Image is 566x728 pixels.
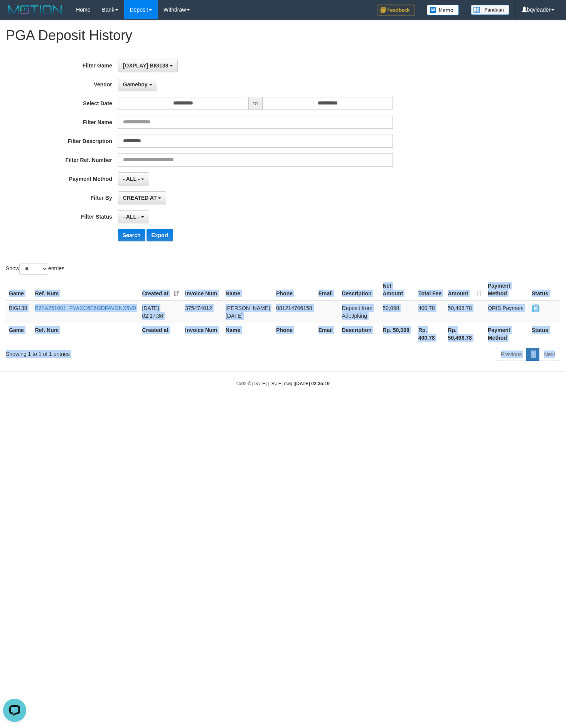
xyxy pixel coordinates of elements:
[273,323,315,345] th: Phone
[147,229,173,241] button: Export
[32,279,139,301] th: Ref. Num
[380,323,415,345] th: Rp. 50,098
[471,5,509,15] img: panduan.png
[6,263,64,275] label: Show entries
[35,305,136,311] a: B62A251001_PYAXC6E6GDFAVGNX5V0
[315,279,339,301] th: Email
[182,323,222,345] th: Invoice Num
[415,301,445,323] td: 400.78
[118,229,145,241] button: Search
[339,323,380,345] th: Description
[182,279,222,301] th: Invoice Num
[6,4,64,15] img: MOTION_logo.png
[139,279,182,301] th: Created at: activate to sort column ascending
[3,3,26,26] button: Open LiveChat chat widget
[339,279,380,301] th: Description
[273,279,315,301] th: Phone
[248,97,263,110] span: to
[273,301,315,323] td: 081214706158
[118,78,157,91] button: Gameboy
[339,301,380,323] td: Deposit from AdeJpking
[485,323,529,345] th: Payment Method
[222,323,273,345] th: Name
[496,348,527,361] a: Previous
[529,323,560,345] th: Status
[118,172,149,185] button: - ALL -
[123,81,148,88] span: Gameboy
[526,348,539,361] a: 1
[315,323,339,345] th: Email
[123,195,157,201] span: CREATED AT
[427,5,459,15] img: Button%20Memo.svg
[380,279,415,301] th: Net Amount
[539,348,560,361] a: Next
[415,323,445,345] th: Rp. 400.78
[123,176,140,182] span: - ALL -
[445,301,485,323] td: 50,498.78
[445,323,485,345] th: Rp. 50,498.78
[6,279,32,301] th: Game
[32,323,139,345] th: Ref. Num
[380,301,415,323] td: 50,098
[182,301,222,323] td: 375474012
[123,214,140,220] span: - ALL -
[222,279,273,301] th: Name
[118,59,178,72] button: [OXPLAY] BIG138
[295,381,330,386] strong: [DATE] 02:35:19
[6,347,230,358] div: Showing 1 to 1 of 1 entries
[118,191,167,204] button: CREATED AT
[6,323,32,345] th: Game
[236,381,330,386] small: code © [DATE]-[DATE] dwg |
[377,5,415,15] img: Feedback.jpg
[123,62,168,69] span: [OXPLAY] BIG138
[6,301,32,323] td: BIG138
[118,210,149,223] button: - ALL -
[529,279,560,301] th: Status
[485,279,529,301] th: Payment Method
[139,301,182,323] td: [DATE] 02:17:36
[445,279,485,301] th: Amount: activate to sort column ascending
[19,263,48,275] select: Showentries
[222,301,273,323] td: [PERSON_NAME][DATE]
[415,279,445,301] th: Total Fee
[6,28,560,43] h1: PGA Deposit History
[139,323,182,345] th: Created at
[485,301,529,323] td: QRIS Payment
[532,305,539,312] span: PAID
